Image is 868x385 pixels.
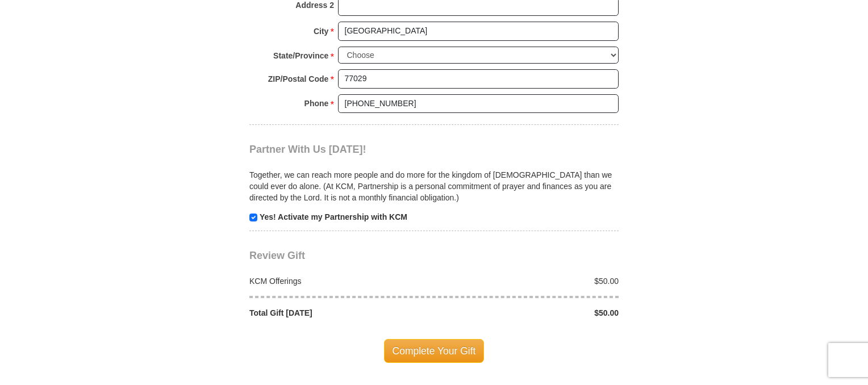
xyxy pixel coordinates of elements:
span: Review Gift [249,250,305,261]
div: Total Gift [DATE] [244,307,435,319]
strong: Phone [304,95,329,111]
strong: City [314,23,328,39]
strong: Yes! Activate my Partnership with KCM [260,212,407,221]
p: Together, we can reach more people and do more for the kingdom of [DEMOGRAPHIC_DATA] than we coul... [249,169,619,203]
div: $50.00 [434,307,625,319]
strong: State/Province [273,48,328,64]
div: KCM Offerings [244,275,435,287]
span: Partner With Us [DATE]! [249,144,366,155]
div: $50.00 [434,275,625,287]
span: Complete Your Gift [384,339,485,363]
strong: ZIP/Postal Code [268,71,329,87]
